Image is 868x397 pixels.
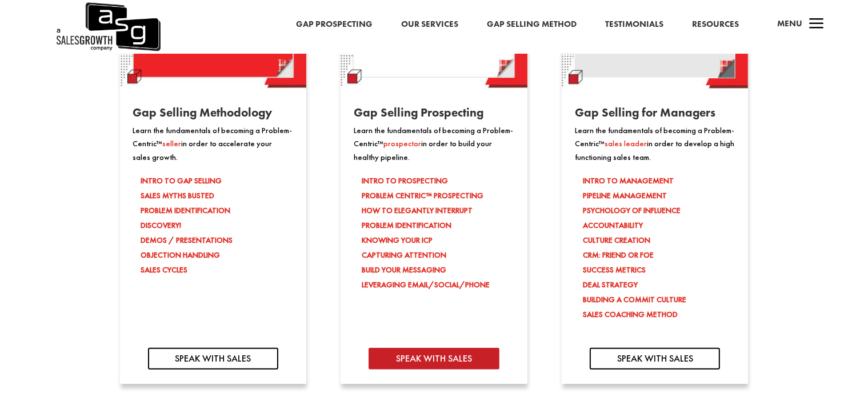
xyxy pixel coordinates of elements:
[369,348,499,370] a: SPEAK WITH SALES
[777,18,802,29] span: Menu
[487,17,577,32] a: Gap Selling Method
[141,218,293,232] li: DISCOVERY!
[141,173,293,188] li: INTRO TO GAP SELLING
[141,247,293,262] li: OBJECTION HANDLING
[362,188,514,232] li: PROBLEM CENTRIC™ PROSPECTING HOW TO ELEGANTLY INTERRUPT PROBLEM IDENTIFICATION
[362,232,514,247] li: KNOWING YOUR ICP
[583,173,735,188] li: INTRO TO MANAGEMENT
[583,262,735,277] li: SUCCESS METRICS
[583,277,735,292] li: DEAL STRATEGY
[362,262,514,292] li: BUILD YOUR MESSAGING LEVERAGING EMAIL/SOCIAL/PHONE
[605,138,647,149] span: sales leader
[141,203,293,218] li: PROBLEM IDENTIFICATION
[296,17,373,32] a: Gap Prospecting
[605,17,663,32] a: Testimonials
[133,124,293,165] p: Learn the fundamentals of becoming a Problem-Centric™ in order to accelerate your sales growth.
[583,203,735,218] li: PSYCHOLOGY OF INFLUENCE
[354,105,483,120] span: Gap Selling Prospecting
[575,105,715,120] span: Gap Selling for Managers
[692,17,739,32] a: Resources
[590,348,720,370] a: SPEAK WITH SALES
[583,188,735,203] li: PIPELINE MANAGEMENT
[583,218,735,232] li: ACCOUNTABILITY
[141,188,293,203] li: SALES MYTHS BUSTED
[362,247,514,262] li: CAPTURING ATTENTION
[133,105,272,120] span: Gap Selling Methodology
[383,138,421,149] span: prospector
[583,247,735,262] li: CRM: FRIEND OR FOE
[401,17,458,32] a: Our Services
[362,173,514,188] li: INTRO TO PROSPECTING
[148,348,278,370] a: SPEAK WITH SALES
[354,124,514,165] p: Learn the fundamentals of becoming a Problem-Centric™ in order to build your healthy pipeline.
[583,292,735,307] li: BUILDING A COMMIT CULTURE
[583,307,735,322] li: SALES COACHING METHOD
[141,262,293,277] li: SALES CYCLES
[141,232,293,247] li: DEMOS / PRESENTATIONS
[583,232,735,247] li: CULTURE CREATION
[575,124,735,165] p: Learn the fundamentals of becoming a Problem-Centric™ in order to develop a high functioning sale...
[805,13,828,36] span: a
[162,138,181,149] span: seller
